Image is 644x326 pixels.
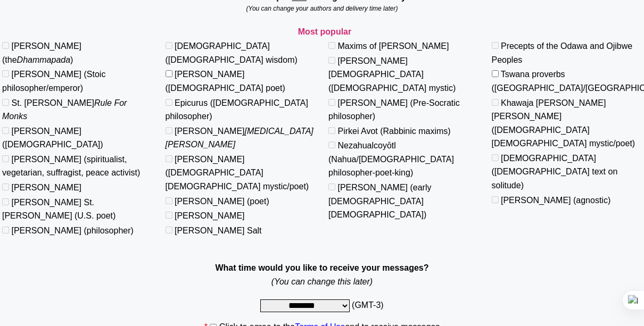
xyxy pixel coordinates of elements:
label: [PERSON_NAME] ([DEMOGRAPHIC_DATA] [DEMOGRAPHIC_DATA] mystic/poet) [166,155,309,191]
em: Dhammapada [17,55,71,64]
label: [DEMOGRAPHIC_DATA] ([DEMOGRAPHIC_DATA] wisdom) [166,41,298,64]
span: (GMT-3) [352,300,384,310]
label: [PERSON_NAME] [11,183,81,192]
em: [MEDICAL_DATA][PERSON_NAME] [166,127,313,149]
label: Khawaja [PERSON_NAME] [PERSON_NAME] ([DEMOGRAPHIC_DATA] [DEMOGRAPHIC_DATA] mystic/poet) [492,98,635,148]
label: Nezahualcoyōtl (Nahua/[DEMOGRAPHIC_DATA] philosopher-poet-king) [328,141,454,177]
label: [PERSON_NAME] ([DEMOGRAPHIC_DATA]) [2,127,103,149]
label: [PERSON_NAME] ([DEMOGRAPHIC_DATA] poet) [166,70,285,93]
label: [PERSON_NAME] (agnostic) [501,196,610,205]
label: [PERSON_NAME] Salt [175,226,262,235]
label: [DEMOGRAPHIC_DATA] ([DEMOGRAPHIC_DATA] text on solitude) [492,154,618,190]
label: [PERSON_NAME] (poet) [175,197,269,206]
label: [PERSON_NAME] [175,211,245,220]
label: [PERSON_NAME][DEMOGRAPHIC_DATA] ([DEMOGRAPHIC_DATA] mystic) [328,56,456,93]
label: Precepts of the Odawa and Ojibwe Peoples [492,41,633,64]
label: [PERSON_NAME] (the ) [2,41,81,64]
label: Pirkei Avot (Rabbinic maxims) [337,127,450,136]
label: Maxims of [PERSON_NAME] [337,41,449,51]
label: [PERSON_NAME] (Pre-Socratic philosopher) [328,98,460,121]
strong: What time would you like to receive your messages? [215,263,428,272]
label: [PERSON_NAME] (Stoic philosopher/emperor) [2,70,105,93]
label: [PERSON_NAME] St. [PERSON_NAME] (U.S. poet) [2,198,115,221]
strong: Most popular [298,27,351,36]
em: (You can change your authors and delivery time later) [246,5,398,12]
label: [PERSON_NAME] [166,127,313,149]
label: Epicurus ([DEMOGRAPHIC_DATA] philosopher) [166,98,308,121]
label: St. [PERSON_NAME] [2,98,127,121]
label: [PERSON_NAME] (philosopher) [11,226,133,235]
label: [PERSON_NAME] (early [DEMOGRAPHIC_DATA] [DEMOGRAPHIC_DATA]) [328,183,432,219]
label: [PERSON_NAME] (spiritualist, vegetarian, suffragist, peace activist) [2,155,140,178]
em: (You can change this later) [271,277,373,286]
